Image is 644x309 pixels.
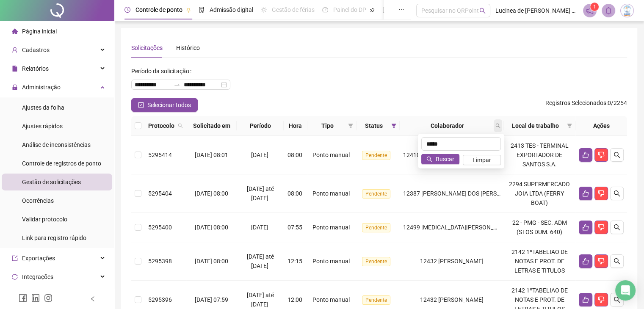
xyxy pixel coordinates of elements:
[22,47,50,53] span: Cadastros
[44,294,53,302] span: instagram
[565,119,574,132] span: filter
[22,123,63,130] span: Ajustes rápidos
[495,6,578,15] span: Lucinea de [PERSON_NAME] Far - [GEOGRAPHIC_DATA]
[131,98,198,112] button: Selecionar todos
[333,6,366,13] span: Painel do DP
[138,102,144,108] span: check-square
[545,98,627,112] span: : 0 / 2254
[390,119,398,132] span: filter
[287,258,302,265] span: 12:15
[615,280,636,301] div: Open Intercom Messenger
[247,292,274,308] span: [DATE] até [DATE]
[312,190,350,197] span: Ponto manual
[19,294,27,302] span: facebook
[237,116,283,136] th: Período
[582,258,589,265] span: like
[614,190,620,197] span: search
[420,296,484,303] span: 12432 [PERSON_NAME]
[362,257,390,266] span: Pendente
[582,152,589,158] span: like
[195,258,228,265] span: [DATE] 08:00
[12,28,18,34] span: home
[186,8,191,13] span: pushpin
[131,64,195,78] label: Período da solicitação
[398,7,404,13] span: ellipsis
[174,81,180,88] span: swap-right
[251,224,268,231] span: [DATE]
[463,155,501,165] button: Limpar
[195,296,228,303] span: [DATE] 07:59
[12,84,18,90] span: lock
[31,294,40,302] span: linkedin
[403,190,526,197] span: 12387 [PERSON_NAME] DOS [PERSON_NAME]
[22,65,49,72] span: Relatórios
[284,116,307,136] th: Hora
[251,152,268,158] span: [DATE]
[479,8,486,14] span: search
[567,123,572,128] span: filter
[403,152,542,158] span: 12410 NICOLLAS [PERSON_NAME] [PERSON_NAME]
[590,3,599,11] sup: 1
[22,141,91,148] span: Análise de inconsistências
[195,224,228,231] span: [DATE] 08:00
[148,296,172,303] span: 5295396
[614,224,620,231] span: search
[287,296,302,303] span: 12:00
[605,7,612,14] span: bell
[22,197,54,204] span: Ocorrências
[178,123,183,128] span: search
[621,4,633,17] img: 83834
[131,43,163,52] div: Solicitações
[598,224,605,231] span: dislike
[504,242,575,281] td: 2142 1ºTABELIAO DE NOTAS E PROT. DE LETRAS E TITULOS
[90,296,96,302] span: left
[195,190,228,197] span: [DATE] 08:00
[186,116,237,136] th: Solicitado em
[403,224,558,231] span: 12499 [MEDICAL_DATA][PERSON_NAME] [PERSON_NAME]
[247,185,274,201] span: [DATE] até [DATE]
[582,190,589,197] span: like
[614,152,620,158] span: search
[195,152,228,158] span: [DATE] 08:01
[362,223,390,232] span: Pendente
[272,6,315,13] span: Gestão de férias
[135,6,182,13] span: Controle de ponto
[582,296,589,303] span: like
[22,160,101,167] span: Controle de registros de ponto
[507,121,564,130] span: Local de trabalho
[586,7,594,14] span: notification
[148,224,172,231] span: 5295400
[420,258,484,265] span: 12432 [PERSON_NAME]
[22,179,81,185] span: Gestão de solicitações
[348,123,353,128] span: filter
[199,7,205,13] span: file-done
[147,100,191,110] span: Selecionar todos
[311,121,345,130] span: Tipo
[12,66,18,72] span: file
[247,253,274,269] span: [DATE] até [DATE]
[382,7,388,13] span: book
[12,255,18,261] span: export
[176,119,185,132] span: search
[22,273,53,280] span: Integrações
[22,216,67,223] span: Validar protocolo
[124,7,130,13] span: clock-circle
[545,99,606,106] span: Registros Selecionados
[504,213,575,242] td: 22 - PMG - SEC. ADM (STOS DUM. 640)
[22,28,57,35] span: Página inicial
[287,190,302,197] span: 08:00
[494,119,502,132] span: search
[148,152,172,158] span: 5295414
[22,104,64,111] span: Ajustes da folha
[362,295,390,305] span: Pendente
[312,224,350,231] span: Ponto manual
[593,4,596,10] span: 1
[12,274,18,280] span: sync
[495,123,500,128] span: search
[403,121,492,130] span: Colaborador
[436,154,454,164] span: Buscar
[322,7,328,13] span: dashboard
[176,43,200,52] div: Histórico
[346,119,355,132] span: filter
[473,155,491,165] span: Limpar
